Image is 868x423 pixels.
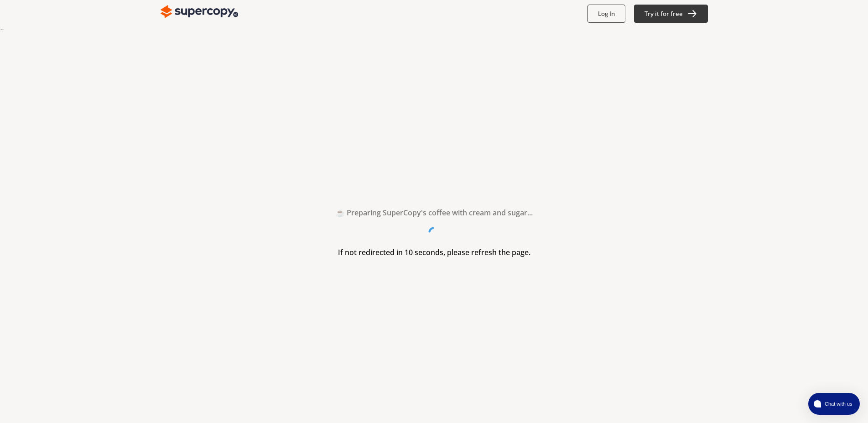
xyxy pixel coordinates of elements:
[338,245,530,259] h3: If not redirected in 10 seconds, please refresh the page.
[587,5,625,23] button: Log In
[634,5,708,23] button: Try it for free
[161,3,238,21] img: Close
[808,393,860,415] button: atlas-launcher
[598,10,615,18] b: Log In
[821,400,854,407] span: Chat with us
[645,10,683,18] b: Try it for free
[336,206,533,219] h2: ☕ Preparing SuperCopy's coffee with cream and sugar...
